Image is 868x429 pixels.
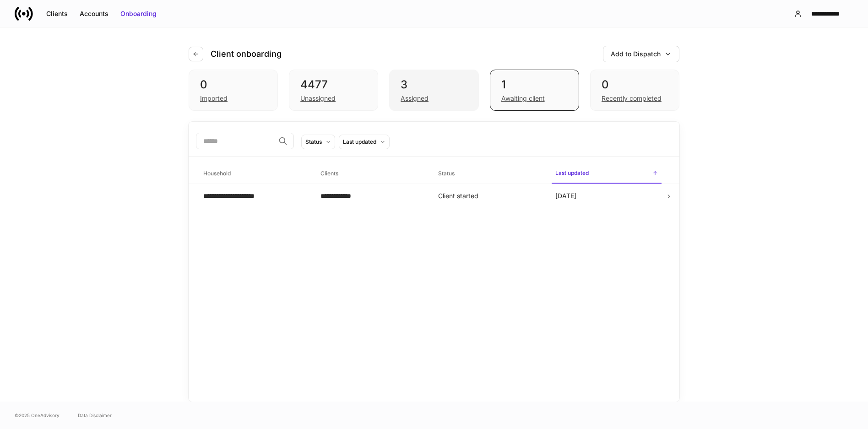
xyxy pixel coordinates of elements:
span: Clients [317,164,427,183]
div: 1 [501,77,568,92]
div: Accounts [80,9,108,18]
div: Add to Dispatch [611,49,661,59]
h6: Status [438,169,455,178]
button: Clients [40,6,74,21]
span: © 2025 OneAdvisory [15,412,60,419]
div: 4477 [300,77,367,92]
div: 4477Unassigned [289,70,378,111]
h6: Clients [320,169,338,178]
button: Accounts [74,6,114,21]
div: 0 [200,77,266,92]
span: Status [434,164,544,183]
button: Status [301,135,335,149]
button: Last updated [339,135,390,149]
td: Client started [431,184,548,208]
div: Status [305,137,322,146]
div: 0 [602,77,668,92]
div: 3Assigned [389,70,478,111]
h6: Last updated [555,168,589,177]
span: Last updated [552,164,662,184]
h6: Household [203,169,231,178]
td: [DATE] [548,184,665,208]
div: 0Imported [189,70,278,111]
span: Household [200,164,309,183]
h4: Client onboarding [211,49,282,60]
button: Onboarding [114,6,163,21]
div: 3 [401,77,467,92]
button: Add to Dispatch [603,46,679,62]
div: Last updated [343,137,376,146]
div: Imported [200,94,228,103]
div: Recently completed [602,94,662,103]
div: 1Awaiting client [490,70,579,111]
div: Clients [46,9,68,18]
a: Data Disclaimer [78,412,112,419]
div: Awaiting client [501,94,545,103]
div: 0Recently completed [590,70,679,111]
div: Onboarding [120,9,157,18]
div: Assigned [401,94,429,103]
div: Unassigned [300,94,336,103]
